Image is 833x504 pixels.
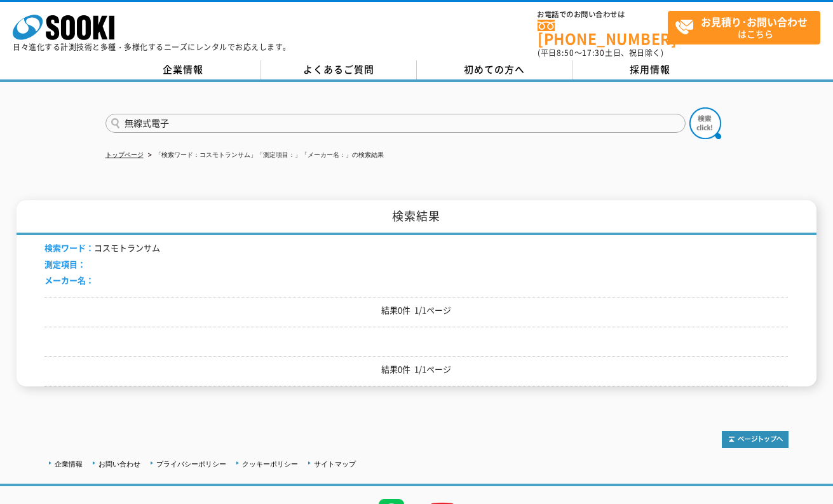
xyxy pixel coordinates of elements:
[242,460,298,468] a: クッキーポリシー
[44,242,160,255] li: コスモトランサム
[105,114,686,133] input: 商品名、型式、NETIS番号を入力してください
[538,20,668,46] a: [PHONE_NUMBER]
[722,431,789,448] img: トップページへ
[701,14,808,29] strong: お見積り･お問い合わせ
[105,151,144,158] a: トップページ
[668,11,820,44] a: お見積り･お問い合わせはこちら
[464,62,525,76] span: 初めての方へ
[557,47,574,58] span: 8:50
[538,11,668,18] span: お電話でのお問い合わせは
[146,149,384,162] li: 「検索ワード：コスモトランサム」「測定項目：」「メーカー名：」の検索結果
[44,242,94,254] span: 検索ワード：
[689,107,721,139] img: btn_search.png
[44,363,788,376] p: 結果0件 1/1ページ
[675,11,820,43] span: はこちら
[314,460,356,468] a: サイトマップ
[44,274,94,286] span: メーカー名：
[261,60,417,79] a: よくあるご質問
[13,43,291,51] p: 日々進化する計測技術と多種・多様化するニーズにレンタルでお応えします。
[582,47,605,58] span: 17:30
[44,258,86,270] span: 測定項目：
[98,460,140,468] a: お問い合わせ
[417,60,572,79] a: 初めての方へ
[44,304,788,317] p: 結果0件 1/1ページ
[17,200,816,235] h1: 検索結果
[55,460,83,468] a: 企業情報
[156,460,226,468] a: プライバシーポリシー
[572,60,728,79] a: 採用情報
[105,60,261,79] a: 企業情報
[538,47,663,58] span: (平日 ～ 土日、祝日除く)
